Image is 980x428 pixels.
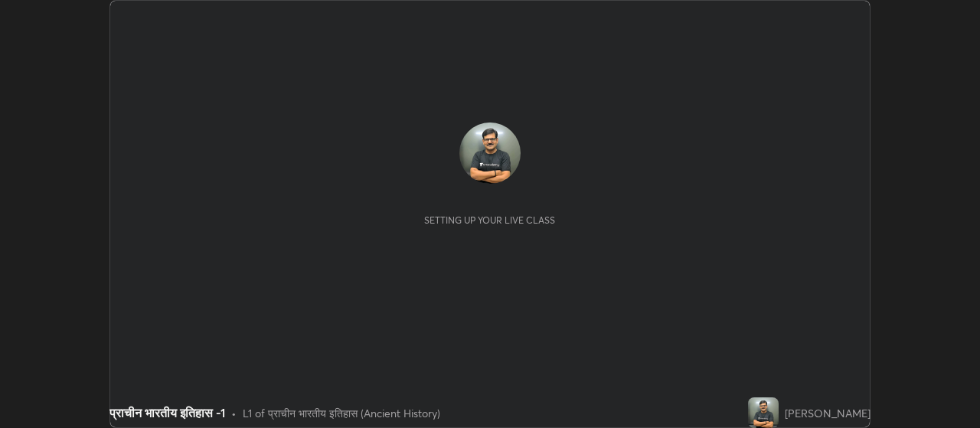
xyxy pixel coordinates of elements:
div: Setting up your live class [424,214,555,226]
div: L1 of प्राचीन भारतीय इतिहास (Ancient History) [243,405,440,421]
div: प्राचीन भारतीय इतिहास -1 [109,403,225,422]
div: • [231,405,237,421]
img: 598ce751063d4556a8a021a578694872.jpg [748,397,779,428]
div: [PERSON_NAME] [785,405,871,421]
img: 598ce751063d4556a8a021a578694872.jpg [459,123,521,184]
